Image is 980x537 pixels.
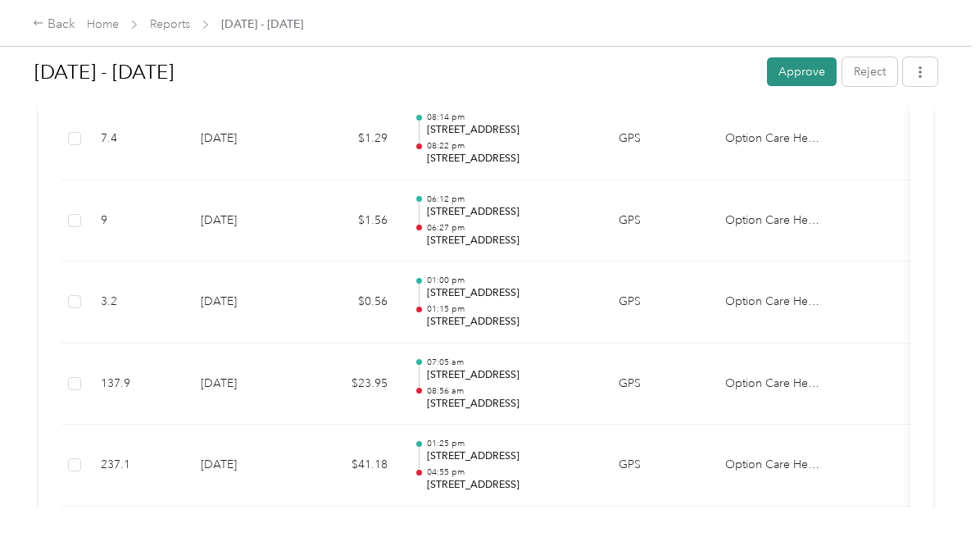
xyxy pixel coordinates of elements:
p: 07:05 am [427,357,592,368]
td: [DATE] [188,344,302,426]
td: $23.95 [302,344,401,426]
button: Reject [842,57,897,86]
a: Home [87,17,119,31]
td: GPS [606,425,712,507]
td: Option Care Health [712,344,835,426]
p: [STREET_ADDRESS] [427,123,592,138]
td: 7.4 [88,98,188,180]
td: [DATE] [188,98,302,180]
td: Option Care Health [712,98,835,180]
p: 01:00 pm [427,275,592,286]
p: [STREET_ADDRESS] [427,234,592,248]
p: [STREET_ADDRESS] [427,286,592,301]
td: [DATE] [188,425,302,507]
p: 06:27 pm [427,222,592,234]
p: 01:25 pm [427,438,592,449]
iframe: Everlance-gr Chat Button Frame [888,445,980,537]
p: 04:55 pm [427,466,592,478]
td: $1.56 [302,180,401,262]
td: $1.29 [302,98,401,180]
p: 08:22 pm [427,140,592,152]
button: Approve [767,57,837,86]
p: [STREET_ADDRESS] [427,449,592,464]
td: GPS [606,344,712,426]
p: [STREET_ADDRESS] [427,368,592,383]
p: [STREET_ADDRESS] [427,478,592,493]
h1: Sep 1 - 30, 2025 [34,52,755,92]
td: [DATE] [188,180,302,262]
td: [DATE] [188,262,302,344]
p: 01:15 pm [427,303,592,315]
td: Option Care Health [712,262,835,344]
span: [DATE] - [DATE] [221,16,303,33]
td: $0.56 [302,262,401,344]
p: [STREET_ADDRESS] [427,315,592,330]
p: [STREET_ADDRESS] [427,205,592,220]
p: [STREET_ADDRESS] [427,152,592,166]
td: 137.9 [88,344,188,426]
div: Back [33,15,75,34]
p: 08:14 pm [427,111,592,123]
td: GPS [606,180,712,262]
a: Reports [150,17,190,31]
p: 06:12 pm [427,193,592,205]
td: Option Care Health [712,180,835,262]
td: 9 [88,180,188,262]
td: GPS [606,262,712,344]
td: 237.1 [88,425,188,507]
td: GPS [606,98,712,180]
td: $41.18 [302,425,401,507]
td: Option Care Health [712,425,835,507]
td: 3.2 [88,262,188,344]
p: 08:56 am [427,385,592,397]
p: [STREET_ADDRESS] [427,397,592,412]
